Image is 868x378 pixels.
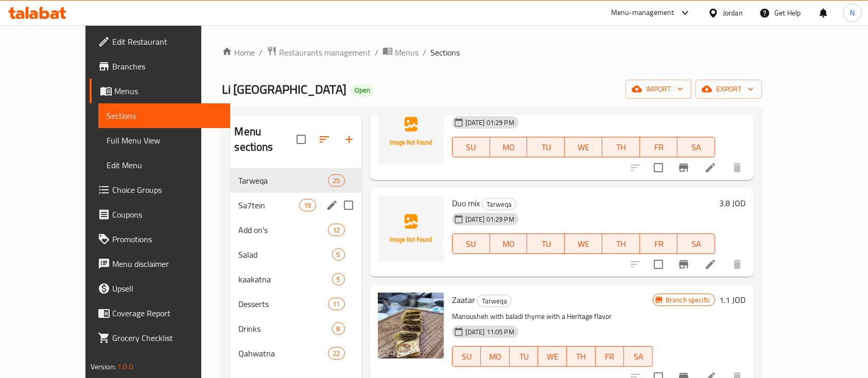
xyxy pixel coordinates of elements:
[112,60,222,73] span: Branches
[90,29,231,54] a: Edit Restaurant
[850,7,855,19] span: N
[267,46,371,59] a: Restaurants management
[90,79,231,103] a: Menus
[230,267,361,292] div: kaakatna5
[230,218,361,242] div: Add on's12
[640,137,678,157] button: FR
[527,233,565,254] button: TU
[333,324,344,334] span: 8
[606,140,636,155] span: TH
[98,153,231,177] a: Edit Menu
[569,140,598,155] span: WE
[238,224,328,236] span: Add on's
[112,184,222,196] span: Choice Groups
[238,273,332,285] span: kaakatna
[600,349,620,364] span: FR
[222,46,762,59] nav: breadcrumb
[238,347,328,359] div: Qahwatna
[98,128,231,153] a: Full Menu View
[531,237,561,251] span: TU
[624,346,653,367] button: SA
[238,322,332,335] span: Drinks
[328,224,344,236] div: items
[112,332,222,344] span: Grocery Checklist
[481,346,510,367] button: MO
[678,137,715,157] button: SA
[328,299,344,309] span: 11
[662,295,715,305] span: Branch specific
[328,347,344,359] div: items
[328,225,344,235] span: 12
[678,233,715,254] button: SA
[648,254,669,275] span: Select to update
[90,202,231,227] a: Coupons
[383,46,419,59] a: Menus
[238,298,328,310] span: Desserts
[514,349,534,364] span: TU
[478,295,511,307] span: Tarweqa
[602,233,640,254] button: TH
[719,293,745,307] h6: 1.1 JOD
[333,250,344,260] span: 5
[230,316,361,341] div: Drinks8
[538,346,567,367] button: WE
[510,346,539,367] button: TU
[606,237,636,251] span: TH
[542,349,563,364] span: WE
[351,86,374,95] span: Open
[644,140,673,155] span: FR
[671,155,696,180] button: Branch-specific-item
[332,322,345,335] div: items
[351,84,374,97] div: Open
[259,46,263,59] li: /
[644,237,673,251] span: FR
[230,242,361,267] div: Salad5
[230,168,361,193] div: Tarweqa25
[596,346,624,367] button: FR
[328,174,344,187] div: items
[90,54,231,79] a: Branches
[452,233,490,254] button: SU
[238,248,332,261] span: Salad
[671,252,696,277] button: Branch-specific-item
[569,237,598,251] span: WE
[494,237,524,251] span: MO
[230,193,361,218] div: Sa7tein19edit
[112,35,222,48] span: Edit Restaurant
[611,7,674,19] div: Menu-management
[628,349,649,364] span: SA
[682,140,711,155] span: SA
[477,295,512,307] div: Tarweqa
[378,293,444,358] img: Zaatar
[375,46,378,59] li: /
[723,7,743,19] div: Jordan
[328,349,344,358] span: 22
[90,276,231,301] a: Upsell
[682,237,711,251] span: SA
[490,137,528,157] button: MO
[565,137,602,157] button: WE
[332,273,345,285] div: items
[704,83,754,96] span: export
[230,341,361,366] div: Qahwatna22
[90,177,231,202] a: Choice Groups
[634,83,683,96] span: import
[457,237,486,251] span: SU
[328,176,344,186] span: 25
[112,307,222,319] span: Coverage Report
[452,195,480,211] span: Duo mix
[300,201,315,210] span: 19
[696,80,762,99] button: export
[378,196,444,262] img: Duo mix
[290,129,312,150] span: Select all sections
[452,346,481,367] button: SU
[626,80,691,99] button: import
[90,227,231,251] a: Promotions
[112,282,222,295] span: Upsell
[238,199,299,211] span: Sa7tein
[494,140,524,155] span: MO
[107,159,222,171] span: Edit Menu
[725,155,750,180] button: delete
